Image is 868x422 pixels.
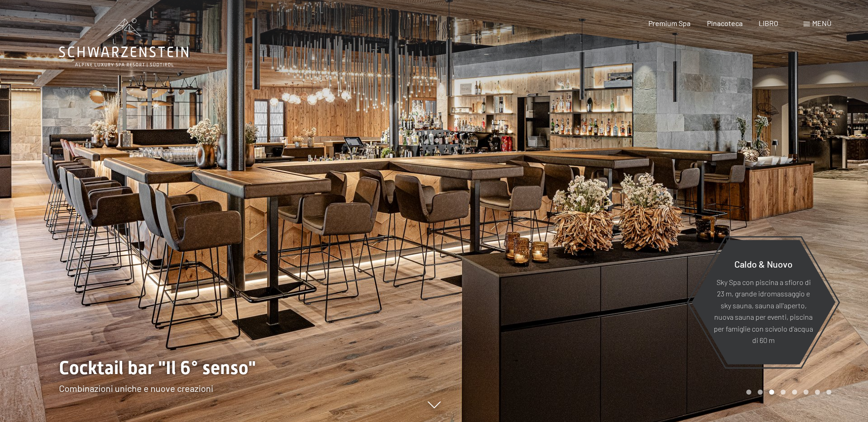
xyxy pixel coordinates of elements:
[714,276,813,346] p: Sky Spa con piscina a sfioro di 23 m, grande idromassaggio e sky sauna, sauna all'aperto, nuova s...
[734,258,793,269] span: Caldo & Nuovo
[746,390,751,395] div: Giostra Pagina 1
[743,390,831,395] div: Impaginazione a carosello
[815,390,820,395] div: Giostra Pagina 7
[826,390,831,395] div: Giostra Pagina 8
[759,19,778,27] a: LIBRO
[648,19,690,27] a: Premium Spa
[707,19,743,27] a: Pinacoteca
[691,239,836,365] a: Caldo & Nuovo Sky Spa con piscina a sfioro di 23 m, grande idromassaggio e sky sauna, sauna all'a...
[769,390,774,395] div: Carosello Pagina 3 (Diapositiva corrente)
[803,390,809,395] div: Giostra Pagina 6
[812,19,831,27] span: Menù
[758,390,763,395] div: Giostra Pagina 2
[781,390,786,395] div: Giostra Pagina 4
[792,390,797,395] div: Carosello Pagina 5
